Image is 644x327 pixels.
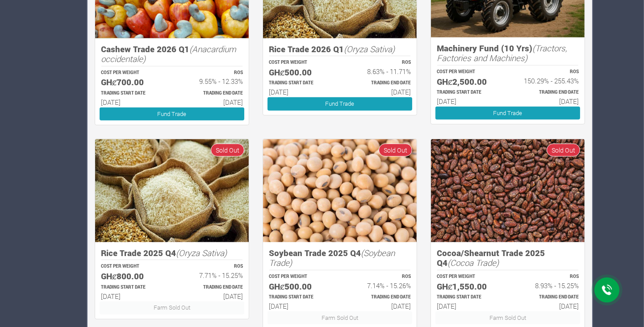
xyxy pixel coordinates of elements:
[516,294,579,301] p: Estimated Trading End Date
[268,97,412,110] a: Fund Trade
[180,77,243,85] h6: 9.55% - 12.33%
[269,44,411,54] h5: Rice Trade 2026 Q1
[101,44,243,64] h5: Cashew Trade 2026 Q1
[348,294,411,301] p: Estimated Trading End Date
[269,59,332,66] p: COST PER WEIGHT
[180,271,243,279] h6: 7.71% - 15.25%
[437,77,500,87] h5: GHȼ2,500.00
[437,302,500,310] h6: [DATE]
[516,89,579,96] p: Estimated Trading End Date
[348,281,411,290] h6: 7.14% - 15.26%
[348,59,411,66] p: ROS
[180,98,243,106] h6: [DATE]
[269,294,332,301] p: Estimated Trading Start Date
[101,292,164,300] h6: [DATE]
[348,302,411,310] h6: [DATE]
[269,248,411,268] h5: Soybean Trade 2025 Q4
[95,139,249,242] img: growforme image
[348,67,411,75] h6: 8.63% - 11.71%
[437,273,500,280] p: COST PER WEIGHT
[269,302,332,310] h6: [DATE]
[176,247,227,258] i: (Oryza Sativa)
[101,90,164,97] p: Estimated Trading Start Date
[101,263,164,270] p: COST PER WEIGHT
[516,77,579,85] h6: 150.29% - 255.43%
[269,273,332,280] p: COST PER WEIGHT
[348,273,411,280] p: ROS
[101,98,164,106] h6: [DATE]
[269,247,395,269] i: (Soybean Trade)
[437,43,579,63] h5: Machinery Fund (10 Yrs)
[379,144,412,157] span: Sold Out
[447,257,499,268] i: (Cocoa Trade)
[263,139,417,242] img: growforme image
[516,302,579,310] h6: [DATE]
[269,88,332,96] h6: [DATE]
[101,271,164,281] h5: GHȼ800.00
[101,43,236,65] i: (Anacardium occidentale)
[435,107,580,120] a: Fund Trade
[180,90,243,97] p: Estimated Trading End Date
[437,42,567,64] i: (Tractors, Factories and Machines)
[437,281,500,292] h5: GHȼ1,550.00
[100,108,244,120] a: Fund Trade
[437,69,500,75] p: COST PER WEIGHT
[211,144,244,157] span: Sold Out
[516,281,579,290] h6: 8.93% - 15.25%
[269,281,332,292] h5: GHȼ500.00
[269,67,332,78] h5: GHȼ500.00
[101,77,164,87] h5: GHȼ700.00
[180,292,243,300] h6: [DATE]
[180,70,243,76] p: ROS
[180,263,243,270] p: ROS
[180,284,243,291] p: Estimated Trading End Date
[516,69,579,75] p: ROS
[437,248,579,268] h5: Cocoa/Shearnut Trade 2025 Q4
[516,97,579,105] h6: [DATE]
[269,80,332,87] p: Estimated Trading Start Date
[437,97,500,105] h6: [DATE]
[516,273,579,280] p: ROS
[437,294,500,301] p: Estimated Trading Start Date
[101,284,164,291] p: Estimated Trading Start Date
[101,248,243,258] h5: Rice Trade 2025 Q4
[547,144,580,157] span: Sold Out
[101,70,164,76] p: COST PER WEIGHT
[348,80,411,87] p: Estimated Trading End Date
[437,89,500,96] p: Estimated Trading Start Date
[431,139,585,242] img: growforme image
[344,43,395,54] i: (Oryza Sativa)
[348,88,411,96] h6: [DATE]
